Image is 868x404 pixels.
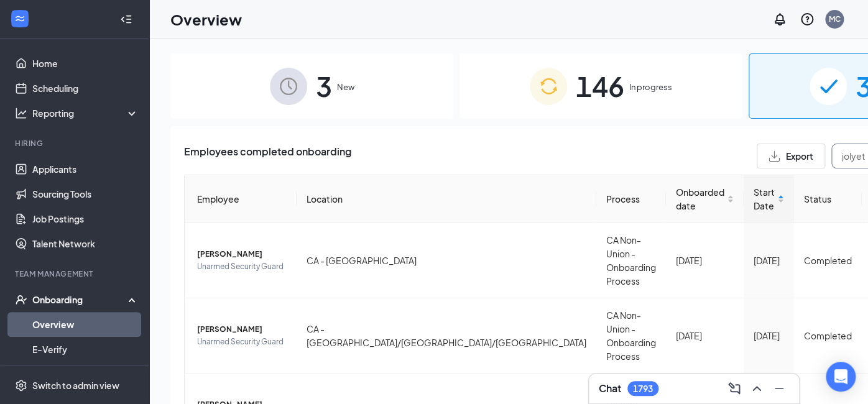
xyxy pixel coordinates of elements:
[599,382,621,395] h3: Chat
[772,12,787,27] svg: Notifications
[197,336,287,348] span: Unarmed Security Guard
[32,362,139,387] a: Onboarding Documents
[804,254,852,267] div: Completed
[120,13,132,25] svg: Collapse
[297,223,596,298] td: CA - [GEOGRAPHIC_DATA]
[747,379,767,398] button: ChevronUp
[757,144,825,168] button: Export
[32,107,139,119] div: Reporting
[804,329,852,342] div: Completed
[337,81,354,93] span: New
[676,329,734,342] div: [DATE]
[772,381,787,396] svg: Minimize
[769,379,789,398] button: Minimize
[724,379,744,398] button: ComposeMessage
[32,379,119,392] div: Switch to admin view
[629,81,672,93] span: In progress
[749,381,764,396] svg: ChevronUp
[184,144,351,168] span: Employees completed onboarding
[15,293,27,306] svg: UserCheck
[297,298,596,374] td: CA - [GEOGRAPHIC_DATA]/[GEOGRAPHIC_DATA]/[GEOGRAPHIC_DATA]
[15,107,27,119] svg: Analysis
[829,14,841,24] div: MC
[14,12,26,25] svg: WorkstreamLogo
[676,254,734,267] div: [DATE]
[754,185,775,213] span: Start Date
[316,65,332,108] span: 3
[633,383,653,394] div: 1793
[197,260,287,273] span: Unarmed Security Guard
[576,65,624,108] span: 146
[15,269,136,279] div: Team Management
[32,206,139,231] a: Job Postings
[666,175,744,223] th: Onboarded date
[754,254,784,267] div: [DATE]
[170,9,242,30] h1: Overview
[32,231,139,256] a: Talent Network
[794,175,862,223] th: Status
[32,293,128,306] div: Onboarding
[32,157,139,181] a: Applicants
[32,76,139,101] a: Scheduling
[32,181,139,206] a: Sourcing Tools
[32,51,139,76] a: Home
[676,185,724,213] span: Onboarded date
[197,323,287,336] span: [PERSON_NAME]
[185,175,297,223] th: Employee
[15,138,136,149] div: Hiring
[596,298,666,374] td: CA Non-Union - Onboarding Process
[754,329,784,342] div: [DATE]
[826,362,856,392] div: Open Intercom Messenger
[800,12,815,27] svg: QuestionInfo
[32,312,139,337] a: Overview
[596,175,666,223] th: Process
[727,381,742,396] svg: ComposeMessage
[786,152,813,160] span: Export
[596,223,666,298] td: CA Non-Union - Onboarding Process
[197,248,287,260] span: [PERSON_NAME]
[32,337,139,362] a: E-Verify
[297,175,596,223] th: Location
[15,379,27,392] svg: Settings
